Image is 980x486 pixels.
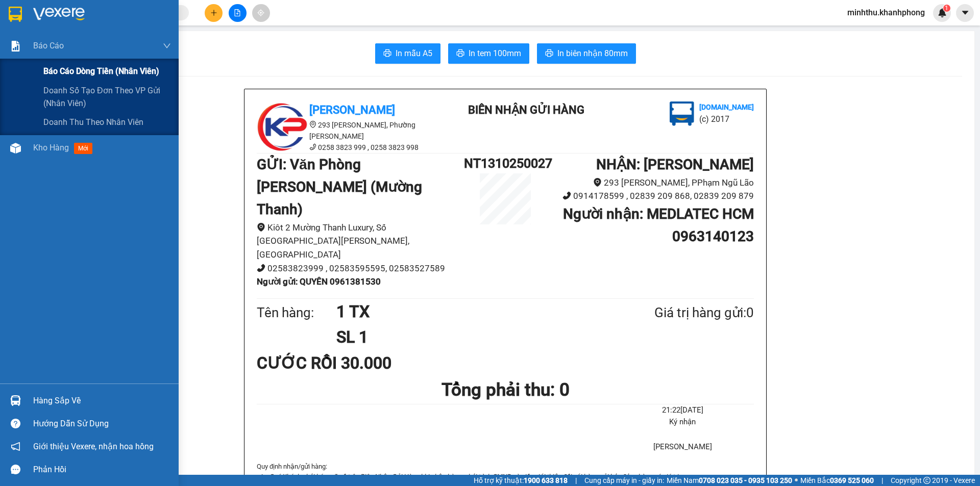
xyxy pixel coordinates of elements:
[33,393,171,408] div: Hàng sắp về
[13,66,58,114] b: [PERSON_NAME]
[10,395,21,406] img: warehouse-icon
[938,8,947,17] img: icon-new-feature
[11,419,20,428] span: question-circle
[881,475,883,486] span: |
[74,143,92,154] span: mới
[210,9,217,16] span: plus
[474,475,568,486] span: Hỗ trợ kỹ thuật:
[13,13,64,64] img: logo.jpg
[383,49,391,59] span: printer
[234,9,241,16] span: file-add
[11,465,20,474] span: message
[33,143,69,152] span: Kho hàng
[252,4,270,22] button: aim
[563,206,754,245] b: Người nhận : MEDLATEC HCM 0963140123
[205,4,223,22] button: plus
[33,39,64,52] span: Báo cáo
[257,101,308,152] img: logo.jpg
[43,84,171,110] span: Doanh số tạo đơn theo VP gửi (nhân viên)
[699,113,754,125] li: (c) 2017
[309,143,316,150] span: phone
[9,7,22,22] img: logo-vxr
[257,156,422,218] b: GỬI : Văn Phòng [PERSON_NAME] (Mường Thanh)
[545,49,553,59] span: printer
[257,264,265,272] span: phone
[257,262,464,275] li: 02583823999 , 02583595595, 02583527589
[33,416,171,431] div: Hướng dẫn sử dụng
[163,42,171,50] span: down
[375,43,440,64] button: printerIn mẫu A5
[257,9,264,16] span: aim
[611,404,754,417] li: 21:22[DATE]
[830,476,874,484] strong: 0369 525 060
[596,156,754,173] b: NHẬN : [PERSON_NAME]
[575,475,577,486] span: |
[961,8,970,17] span: caret-down
[584,475,664,486] span: Cung cấp máy in - giấy in:
[699,103,754,111] b: [DOMAIN_NAME]
[593,178,602,187] span: environment
[448,43,529,64] button: printerIn tem 100mm
[469,47,521,60] span: In tem 100mm
[257,302,336,323] div: Tên hàng:
[800,475,874,486] span: Miền Bắc
[396,47,432,60] span: In mẫu A5
[11,442,20,451] span: notification
[839,6,933,19] span: minhthu.khanhphong
[464,154,547,173] h1: NT1310250027
[562,191,571,200] span: phone
[699,476,792,484] strong: 0708 023 035 - 0935 103 250
[10,41,21,52] img: solution-icon
[795,478,798,482] span: ⚪️
[257,223,265,232] span: environment
[611,416,754,428] li: Ký nhận
[86,39,140,47] b: [DOMAIN_NAME]
[605,302,754,323] div: Giá trị hàng gửi: 0
[547,189,754,203] li: 0914178599 , 02839 209 868, 02839 209 879
[111,13,135,37] img: logo.jpg
[257,119,440,142] li: 293 [PERSON_NAME], Phường [PERSON_NAME]
[43,116,143,129] span: Doanh thu theo nhân viên
[309,121,316,128] span: environment
[336,299,605,324] h1: 1 TX
[66,15,98,81] b: BIÊN NHẬN GỬI HÀNG
[43,65,159,78] span: Báo cáo dòng tiền (nhân viên)
[667,475,792,486] span: Miền Nam
[229,4,247,22] button: file-add
[257,376,754,404] h1: Tổng phải thu: 0
[524,476,568,484] strong: 1900 633 818
[86,48,140,61] li: (c) 2017
[10,143,21,154] img: warehouse-icon
[33,462,171,477] div: Phản hồi
[269,473,679,480] i: Quý Khách phải báo mã số trên Biên Nhận Gửi Hàng khi nhận hàng, phải trình CMND và giấy giới thiệ...
[336,324,605,350] h1: SL 1
[923,477,930,484] span: copyright
[943,5,950,12] sup: 1
[257,276,381,287] b: Người gửi : QUYÊN 0961381530
[547,176,754,190] li: 293 [PERSON_NAME], PPhạm Ngũ Lão
[537,43,636,64] button: printerIn biên nhận 80mm
[557,47,628,60] span: In biên nhận 80mm
[468,104,584,116] b: BIÊN NHẬN GỬI HÀNG
[956,4,974,22] button: caret-down
[257,221,464,262] li: Kiôt 2 Mường Thanh Luxury, Số [GEOGRAPHIC_DATA][PERSON_NAME], [GEOGRAPHIC_DATA]
[309,104,395,116] b: [PERSON_NAME]
[670,101,694,126] img: logo.jpg
[456,49,464,59] span: printer
[257,350,421,376] div: CƯỚC RỒI 30.000
[945,5,948,12] span: 1
[611,441,754,453] li: [PERSON_NAME]
[257,142,440,153] li: 0258 3823 999 , 0258 3823 998
[33,440,154,453] span: Giới thiệu Vexere, nhận hoa hồng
